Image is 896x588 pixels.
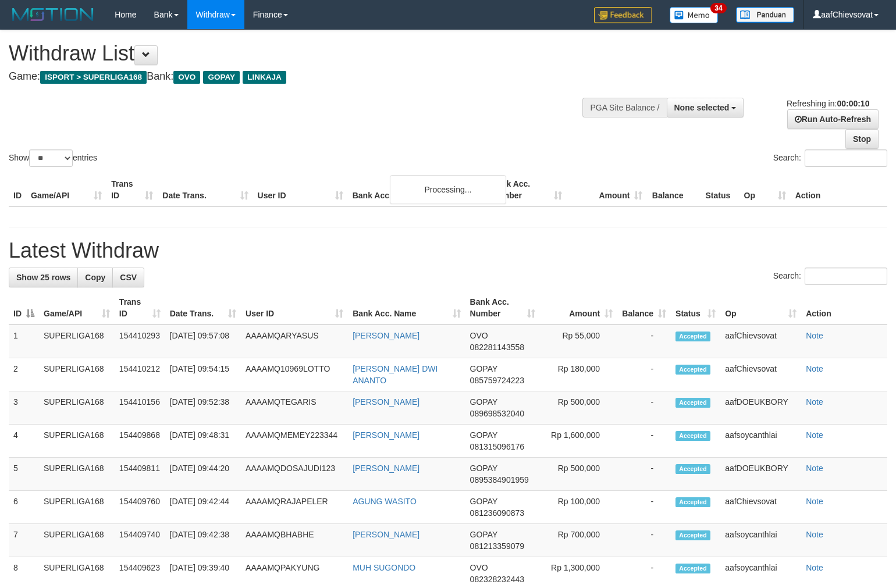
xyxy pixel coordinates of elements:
[115,458,165,491] td: 154409811
[675,431,710,441] span: Accepted
[701,173,739,206] th: Status
[675,398,710,408] span: Accepted
[39,491,115,524] td: SUPERLIGA168
[165,491,241,524] td: [DATE] 09:42:44
[582,98,666,117] div: PGA Site Balance /
[670,7,719,23] img: Button%20Memo.svg
[470,575,524,584] span: Copy 082328232443 to clipboard
[40,71,147,84] span: ISPORT > SUPERLIGA168
[120,273,137,282] span: CSV
[241,391,348,425] td: AAAAMQTEGARIS
[158,173,253,206] th: Date Trans.
[773,149,887,167] label: Search:
[115,325,165,358] td: 154410293
[9,149,97,167] label: Show entries
[567,173,647,206] th: Amount
[9,173,26,206] th: ID
[674,103,730,112] span: None selected
[9,239,887,262] h1: Latest Withdraw
[739,173,791,206] th: Op
[9,358,39,391] td: 2
[470,541,524,551] span: Copy 081213359079 to clipboard
[617,325,671,358] td: -
[9,268,78,287] a: Show 25 rows
[115,524,165,557] td: 154409740
[617,491,671,524] td: -
[112,268,144,287] a: CSV
[165,458,241,491] td: [DATE] 09:44:20
[675,497,710,507] span: Accepted
[39,325,115,358] td: SUPERLIGA168
[806,364,823,373] a: Note
[675,365,710,375] span: Accepted
[29,149,73,167] select: Showentries
[253,173,348,206] th: User ID
[540,425,617,458] td: Rp 1,600,000
[801,291,887,325] th: Action
[617,291,671,325] th: Balance: activate to sort column ascending
[115,491,165,524] td: 154409760
[675,564,710,573] span: Accepted
[241,291,348,325] th: User ID: activate to sort column ascending
[837,99,869,108] strong: 00:00:10
[470,343,524,352] span: Copy 082281143558 to clipboard
[241,458,348,491] td: AAAAMQDOSAJUDI123
[203,71,240,84] span: GOPAY
[353,364,438,385] a: [PERSON_NAME] DWI ANANTO
[470,475,529,484] span: Copy 0895384901959 to clipboard
[165,391,241,425] td: [DATE] 09:52:38
[710,3,726,13] span: 34
[720,491,801,524] td: aafChievsovat
[39,358,115,391] td: SUPERLIGA168
[39,391,115,425] td: SUPERLIGA168
[115,291,165,325] th: Trans ID: activate to sort column ascending
[470,409,524,418] span: Copy 089698532040 to clipboard
[540,325,617,358] td: Rp 55,000
[9,6,97,23] img: MOTION_logo.png
[720,325,801,358] td: aafChievsovat
[617,425,671,458] td: -
[353,497,417,506] a: AGUNG WASITO
[465,291,541,325] th: Bank Acc. Number: activate to sort column ascending
[9,491,39,524] td: 6
[806,331,823,340] a: Note
[353,430,419,440] a: [PERSON_NAME]
[106,173,158,206] th: Trans ID
[470,331,488,340] span: OVO
[9,458,39,491] td: 5
[470,376,524,385] span: Copy 085759724223 to clipboard
[353,331,419,340] a: [PERSON_NAME]
[675,530,710,540] span: Accepted
[9,71,586,83] h4: Game: Bank:
[165,291,241,325] th: Date Trans.: activate to sort column ascending
[353,530,419,539] a: [PERSON_NAME]
[9,325,39,358] td: 1
[241,524,348,557] td: AAAAMQBHABHE
[85,273,105,282] span: Copy
[243,71,286,84] span: LINKAJA
[787,99,869,108] span: Refreshing in:
[720,291,801,325] th: Op: activate to sort column ascending
[806,530,823,539] a: Note
[720,425,801,458] td: aafsoycanthlai
[594,7,652,23] img: Feedback.jpg
[173,71,200,84] span: OVO
[115,391,165,425] td: 154410156
[470,464,497,473] span: GOPAY
[667,98,744,117] button: None selected
[390,175,506,204] div: Processing...
[806,563,823,572] a: Note
[470,530,497,539] span: GOPAY
[9,42,586,65] h1: Withdraw List
[241,358,348,391] td: AAAAMQ10969LOTTO
[470,430,497,440] span: GOPAY
[77,268,113,287] a: Copy
[470,364,497,373] span: GOPAY
[647,173,701,206] th: Balance
[353,563,415,572] a: MUH SUGONDO
[540,291,617,325] th: Amount: activate to sort column ascending
[671,291,720,325] th: Status: activate to sort column ascending
[165,425,241,458] td: [DATE] 09:48:31
[39,425,115,458] td: SUPERLIGA168
[353,397,419,407] a: [PERSON_NAME]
